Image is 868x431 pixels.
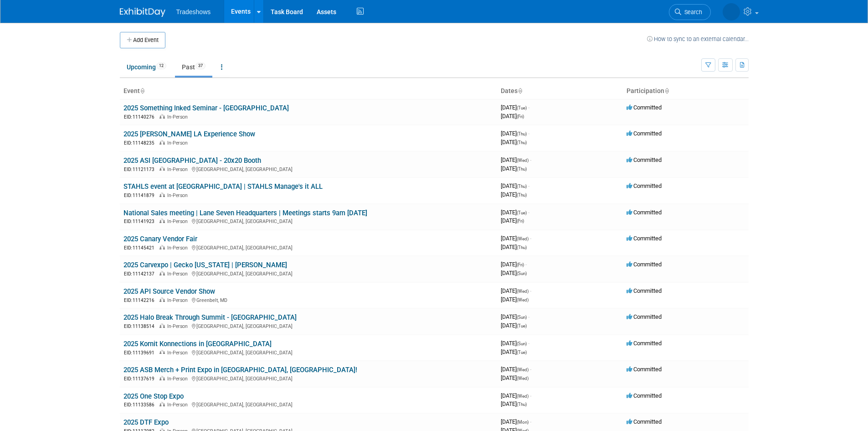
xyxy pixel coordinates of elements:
span: EID: 11137619 [124,376,158,381]
span: - [528,209,529,216]
span: (Thu) [517,140,527,145]
span: [DATE] [501,418,531,425]
span: - [528,130,529,137]
span: (Wed) [517,158,529,163]
a: 2025 Something Inked Seminar - [GEOGRAPHIC_DATA] [123,104,289,112]
span: [DATE] [501,392,531,399]
span: [DATE] [501,217,524,224]
span: (Tue) [517,105,527,110]
span: In-Person [167,140,190,146]
div: [GEOGRAPHIC_DATA], [GEOGRAPHIC_DATA] [123,400,493,408]
th: Dates [497,83,623,99]
a: Past37 [175,58,212,76]
span: [DATE] [501,287,531,294]
span: Committed [627,366,662,373]
img: In-Person Event [159,166,165,171]
span: In-Person [167,350,190,356]
span: - [528,182,529,189]
span: Committed [627,104,662,111]
span: Committed [627,209,662,216]
div: Greenbelt, MD [123,296,493,304]
span: In-Person [167,218,190,224]
span: EID: 11148235 [124,140,158,145]
div: [GEOGRAPHIC_DATA], [GEOGRAPHIC_DATA] [123,348,493,356]
span: [DATE] [501,261,527,268]
span: - [528,340,529,347]
span: (Wed) [517,236,529,241]
span: [DATE] [501,235,531,242]
span: Committed [627,156,662,163]
div: [GEOGRAPHIC_DATA], [GEOGRAPHIC_DATA] [123,217,493,225]
a: 2025 ASI [GEOGRAPHIC_DATA] - 20x20 Booth [123,156,261,165]
span: EID: 11139691 [124,350,158,355]
img: In-Person Event [159,245,165,249]
a: Sort by Participation Type [664,87,669,94]
a: 2025 Canary Vendor Fair [123,235,197,243]
span: [DATE] [501,322,527,329]
span: [DATE] [501,191,527,198]
span: EID: 11141923 [124,219,158,224]
span: (Tue) [517,350,527,355]
span: (Fri) [517,218,524,223]
span: In-Person [167,192,190,198]
span: (Thu) [517,184,527,189]
span: [DATE] [501,366,531,373]
span: [DATE] [501,374,529,381]
img: ExhibitDay [120,8,165,17]
img: In-Person Event [159,402,165,406]
span: [DATE] [501,182,529,189]
span: EID: 11142137 [124,271,158,276]
span: Committed [627,418,662,425]
span: In-Person [167,271,190,277]
span: EID: 11141879 [124,193,158,198]
div: [GEOGRAPHIC_DATA], [GEOGRAPHIC_DATA] [123,322,493,330]
span: (Wed) [517,297,529,302]
span: (Wed) [517,289,529,294]
div: [GEOGRAPHIC_DATA], [GEOGRAPHIC_DATA] [123,270,493,277]
div: [GEOGRAPHIC_DATA], [GEOGRAPHIC_DATA] [123,165,493,173]
span: [DATE] [501,156,531,163]
a: How to sync to an external calendar... [647,36,749,42]
span: (Wed) [517,376,529,381]
th: Participation [623,83,749,99]
span: EID: 11121173 [124,167,158,172]
span: [DATE] [501,270,527,276]
a: 2025 API Source Vendor Show [123,287,215,296]
img: In-Person Event [159,114,165,119]
a: Upcoming12 [120,58,173,76]
span: - [530,366,531,373]
span: (Sun) [517,315,527,320]
span: [DATE] [501,313,529,320]
img: In-Person Event [159,218,165,223]
span: - [530,287,531,294]
span: (Fri) [517,262,524,267]
a: Search [669,4,711,20]
img: In-Person Event [159,192,165,197]
span: Search [681,9,702,16]
span: [DATE] [501,130,529,137]
a: 2025 Carvexpo | Gecko [US_STATE] | [PERSON_NAME] [123,261,287,269]
span: 37 [195,62,205,69]
span: In-Person [167,402,190,408]
span: - [528,104,529,111]
img: Janet Wong [723,3,740,21]
a: STAHLS event at [GEOGRAPHIC_DATA] | STAHLS Manage's it ALL [123,182,323,191]
div: [GEOGRAPHIC_DATA], [GEOGRAPHIC_DATA] [123,244,493,251]
span: (Wed) [517,367,529,372]
span: 12 [156,62,166,69]
span: (Sun) [517,271,527,276]
button: Add Event [120,32,165,48]
span: In-Person [167,297,190,303]
a: 2025 Kornit Konnections in [GEOGRAPHIC_DATA] [123,340,272,348]
th: Event [120,83,497,99]
span: [DATE] [501,348,527,355]
span: In-Person [167,245,190,251]
span: (Thu) [517,166,527,171]
span: (Tue) [517,210,527,215]
img: In-Person Event [159,350,165,354]
span: [DATE] [501,296,529,303]
span: - [525,261,527,268]
span: In-Person [167,376,190,382]
span: - [528,313,529,320]
img: In-Person Event [159,140,165,145]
